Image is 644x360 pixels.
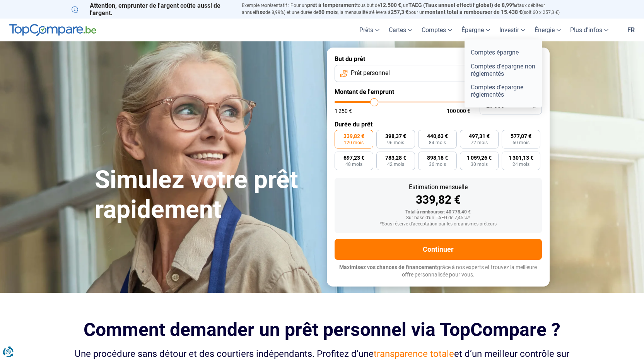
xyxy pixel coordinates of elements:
a: Énergie [530,19,565,41]
label: But du prêt [335,55,542,63]
span: Maximisez vos chances de financement [339,264,437,270]
span: 577,07 € [511,133,531,139]
span: TAEG (Taux annuel effectif global) de 8,99% [408,2,516,8]
p: grâce à nos experts et trouvez la meilleure offre personnalisée pour vous. [335,264,542,279]
h1: Simulez votre prêt rapidement [95,165,318,225]
label: Montant de l'emprunt [335,88,542,96]
span: 48 mois [345,162,362,167]
span: 440,63 € [427,133,448,139]
span: 72 mois [471,140,488,145]
span: 257,3 € [391,9,408,15]
a: Comptes d'épargne non réglementés [468,60,539,80]
span: 42 mois [387,162,404,167]
button: Continuer [335,239,542,260]
span: 497,31 € [469,133,490,139]
span: 1 059,26 € [467,155,492,160]
span: 697,23 € [343,155,364,160]
span: 30 mois [471,162,488,167]
div: *Sous réserve d'acceptation par les organismes prêteurs [341,222,536,227]
div: 339,82 € [341,194,536,206]
span: € [532,103,536,109]
span: 120 mois [344,140,364,145]
span: 898,18 € [427,155,448,160]
span: 1 301,13 € [509,155,533,160]
a: Cartes [384,19,417,41]
a: Investir [495,19,530,41]
span: 96 mois [387,140,404,145]
span: fixe [256,9,265,15]
a: Comptes [417,19,457,41]
span: 36 mois [429,162,446,167]
div: Estimation mensuelle [341,184,536,190]
img: TopCompare [9,24,96,36]
div: Total à rembourser: 40 778,40 € [341,210,536,215]
a: Plus d'infos [565,19,613,41]
span: 783,28 € [385,155,406,160]
button: Prêt personnel [335,65,542,82]
a: Prêts [355,19,384,41]
span: montant total à rembourser de 15.438 € [425,9,522,15]
span: prêt à tempérament [307,2,356,8]
span: 339,82 € [343,133,364,139]
h2: Comment demander un prêt personnel via TopCompare ? [72,319,573,340]
a: Comptes d'épargne réglementés [468,80,539,101]
p: Exemple représentatif : Pour un tous but de , un (taux débiteur annuel de 8,99%) et une durée de ... [242,2,573,16]
span: 1 250 € [335,108,352,114]
div: Sur base d'un TAEG de 7,45 %* [341,215,536,221]
a: Comptes épargne [468,46,539,59]
a: fr [623,19,639,41]
span: 84 mois [429,140,446,145]
span: transparence totale [374,348,454,359]
span: 60 mois [512,140,530,145]
span: 24 mois [512,162,530,167]
span: 398,37 € [385,133,406,139]
span: 60 mois [318,9,338,15]
p: Attention, emprunter de l'argent coûte aussi de l'argent. [72,2,232,17]
span: 100 000 € [447,108,470,114]
label: Durée du prêt [335,121,542,128]
span: 12.500 € [380,2,401,8]
span: Prêt personnel [351,69,390,77]
a: Épargne [457,19,495,41]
